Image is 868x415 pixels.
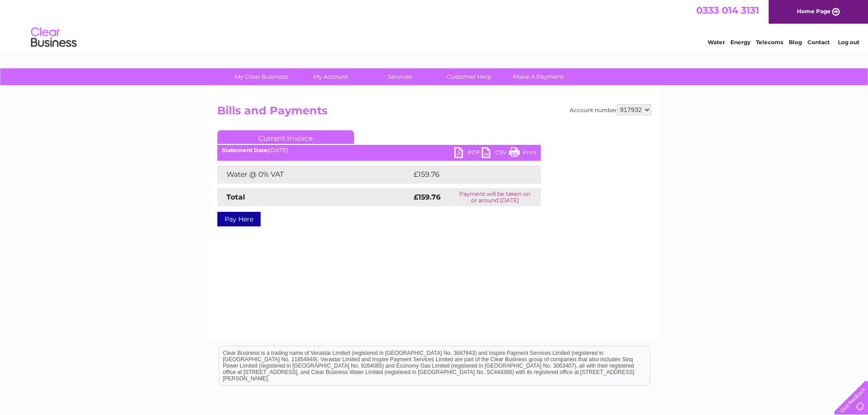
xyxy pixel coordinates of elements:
[217,147,541,154] div: [DATE]
[570,104,651,115] div: Account number
[708,39,725,46] a: Water
[449,188,541,206] td: Payment will be taken on or around [DATE]
[31,24,77,51] img: logo.png
[414,193,441,201] strong: £159.76
[217,130,354,144] a: Current Invoice
[482,147,509,160] a: CSV
[224,68,299,85] a: My Clear Business
[789,39,802,46] a: Blog
[362,68,437,85] a: Services
[431,68,507,85] a: Customer Help
[411,165,524,184] td: £159.76
[217,165,411,184] td: Water @ 0% VAT
[219,5,650,44] div: Clear Business is a trading name of Verastar Limited (registered in [GEOGRAPHIC_DATA] No. 3667643...
[756,39,783,46] a: Telecoms
[838,39,859,46] a: Log out
[293,68,368,85] a: My Account
[217,212,261,226] a: Pay Here
[509,147,536,160] a: Print
[696,5,759,16] a: 0333 014 3131
[501,68,576,85] a: Make A Payment
[222,147,269,154] b: Statement Date:
[454,147,482,160] a: PDF
[730,39,750,46] a: Energy
[807,39,830,46] a: Contact
[226,193,245,201] strong: Total
[217,104,651,122] h2: Bills and Payments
